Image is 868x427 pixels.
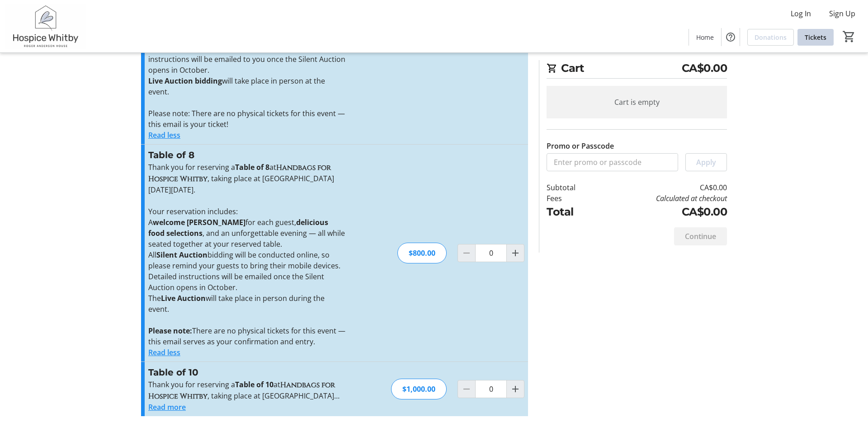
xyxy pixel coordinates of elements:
td: CA$0.00 [599,182,727,193]
h3: Table of 8 [148,148,346,162]
p: will take place in person at the event. [148,75,346,97]
span: Donations [755,33,787,42]
input: Table of 10 Quantity [475,380,507,398]
strong: Live Auction bidding [148,76,222,86]
td: Fees [547,193,599,204]
button: Read less [148,130,180,141]
div: Cart is empty [547,86,727,118]
p: The will take place in person during the event. [148,293,346,314]
div: $1,000.00 [391,379,447,399]
a: Donations [747,29,794,46]
button: Cart [841,28,857,45]
label: Promo or Passcode [547,141,614,151]
strong: Silent Auction [156,250,208,260]
p: All will be conducted online, so don’t forget to bring your mobile device. Detailed instructions ... [148,32,346,75]
a: Tickets [797,29,834,46]
p: There are no physical tickets for this event — this email serves as your confirmation and entry. [148,325,346,347]
td: CA$0.00 [599,204,727,220]
p: Please note: There are no physical tickets for this event — this email is your ticket! [148,108,346,130]
p: Thank you for reserving a at , taking place at [GEOGRAPHIC_DATA] [DATE][DATE]. [148,162,346,195]
p: Your reservation includes: [148,206,346,217]
p: Thank you for reserving a at , taking place at [GEOGRAPHIC_DATA] [DATE][DATE]. [148,379,346,402]
span: Tickets [805,33,826,42]
span: CA$0.00 [682,60,727,76]
img: Hospice Whitby's Logo [5,4,86,49]
button: Apply [685,153,727,171]
button: Increment by one [507,244,524,262]
h2: Cart [547,60,727,79]
strong: Live Auction [161,293,206,303]
p: A for each guest, , and an unforgettable evening — all while seated together at your reserved table. [148,217,346,249]
strong: welcome [PERSON_NAME] [153,217,245,227]
button: Increment by one [507,380,524,398]
button: Log In [783,6,818,21]
strong: Table of 10 [235,380,274,389]
p: All bidding will be conducted online, so please remind your guests to bring their mobile devices.... [148,249,346,293]
input: Enter promo or passcode [547,153,678,171]
span: Log In [791,8,811,19]
td: Subtotal [547,182,599,193]
button: Sign Up [822,6,863,21]
input: Table of 8 Quantity [475,244,507,262]
span: Apply [696,157,716,168]
button: Read more [148,402,186,413]
h3: Table of 10 [148,366,346,379]
span: Home [696,33,714,42]
span: Sign Up [829,8,855,19]
button: Read less [148,347,180,358]
strong: Please note: [148,326,192,336]
td: Total [547,204,599,220]
a: Home [689,29,721,46]
button: Help [722,28,740,46]
div: $800.00 [397,243,447,263]
strong: Table of 8 [235,162,269,172]
td: Calculated at checkout [599,193,727,204]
